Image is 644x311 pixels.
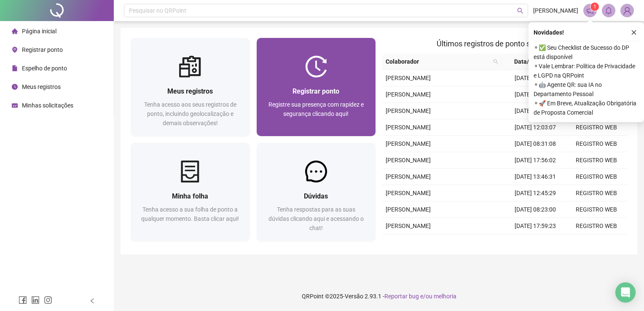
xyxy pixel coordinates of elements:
td: [DATE] 16:59:19 [505,86,566,103]
span: ⚬ 🚀 Em Breve, Atualização Obrigatória de Proposta Comercial [534,99,639,117]
td: REGISTRO WEB [566,119,627,136]
span: Novidades ! [534,28,564,37]
span: Tenha acesso a sua folha de ponto a qualquer momento. Basta clicar aqui! [141,206,239,222]
sup: 1 [590,3,599,11]
span: Últimos registros de ponto sincronizados [437,39,573,48]
span: Minhas solicitações [22,102,73,109]
span: schedule [12,102,18,108]
td: [DATE] 08:31:08 [505,136,566,152]
span: Meus registros [167,87,213,95]
span: [PERSON_NAME] [386,173,431,180]
td: [DATE] 13:02:20 [505,103,566,119]
span: search [517,8,523,14]
span: Dúvidas [304,192,328,200]
span: Data/Hora [505,57,551,66]
span: Registre sua presença com rapidez e segurança clicando aqui! [268,101,364,117]
span: [PERSON_NAME] [386,124,431,131]
div: Open Intercom Messenger [615,282,636,303]
span: clock-circle [12,84,18,90]
td: [DATE] 17:56:02 [505,152,566,169]
td: [DATE] 12:45:29 [505,185,566,201]
span: search [493,59,498,64]
span: Versão [345,293,363,300]
span: Meus registros [22,83,61,90]
span: [PERSON_NAME] [386,107,431,114]
span: ⚬ Vale Lembrar: Política de Privacidade e LGPD na QRPoint [534,62,639,80]
td: REGISTRO WEB [566,136,627,152]
td: [DATE] 08:04:34 [505,70,566,86]
span: Minha folha [172,192,208,200]
td: [DATE] 08:23:00 [505,201,566,218]
span: instagram [44,296,52,304]
span: [PERSON_NAME] [386,206,431,213]
span: bell [605,7,612,14]
span: [PERSON_NAME] [386,190,431,196]
td: REGISTRO WEB [566,185,627,201]
th: Data/Hora [502,54,561,70]
span: Registrar ponto [292,87,339,95]
span: Reportar bug e/ou melhoria [384,293,456,300]
span: ⚬ ✅ Seu Checklist de Sucesso do DP está disponível [534,43,639,62]
span: [PERSON_NAME] [386,75,431,81]
a: Registrar pontoRegistre sua presença com rapidez e segurança clicando aqui! [257,38,376,136]
footer: QRPoint © 2025 - 2.93.1 - [114,282,644,311]
span: [PERSON_NAME] [386,140,431,147]
span: Espelho de ponto [22,65,67,72]
td: REGISTRO WEB [566,234,627,251]
span: linkedin [31,296,40,304]
a: DúvidasTenha respostas para as suas dúvidas clicando aqui e acessando o chat! [257,143,376,241]
span: search [491,55,500,68]
span: [PERSON_NAME] [386,223,431,229]
span: Tenha acesso aos seus registros de ponto, incluindo geolocalização e demais observações! [144,101,236,126]
span: Colaborador [386,57,490,66]
td: [DATE] 13:59:56 [505,234,566,251]
span: [PERSON_NAME] [386,91,431,98]
span: Tenha respostas para as suas dúvidas clicando aqui e acessando o chat! [268,206,364,231]
img: 91070 [621,4,633,17]
span: environment [12,47,18,53]
a: Minha folhaTenha acesso a sua folha de ponto a qualquer momento. Basta clicar aqui! [131,143,250,241]
span: 1 [593,4,596,10]
span: file [12,65,18,71]
span: left [89,298,95,304]
td: REGISTRO WEB [566,218,627,234]
a: Meus registrosTenha acesso aos seus registros de ponto, incluindo geolocalização e demais observa... [131,38,250,136]
td: [DATE] 13:46:31 [505,169,566,185]
span: [PERSON_NAME] [386,157,431,164]
span: Registrar ponto [22,46,63,53]
span: home [12,28,18,34]
td: REGISTRO WEB [566,152,627,169]
span: ⚬ 🤖 Agente QR: sua IA no Departamento Pessoal [534,80,639,99]
span: [PERSON_NAME] [533,6,578,15]
span: Página inicial [22,28,56,35]
span: notification [586,7,594,14]
td: [DATE] 17:59:23 [505,218,566,234]
span: facebook [19,296,27,304]
td: REGISTRO WEB [566,201,627,218]
td: REGISTRO WEB [566,169,627,185]
td: [DATE] 12:03:07 [505,119,566,136]
span: close [631,29,637,35]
